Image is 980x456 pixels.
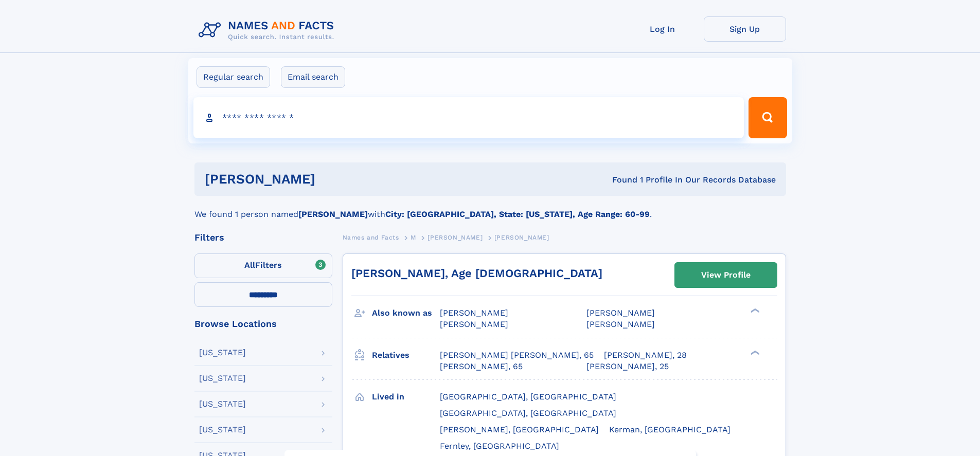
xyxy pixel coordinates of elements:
div: We found 1 person named with . [194,196,786,221]
span: [PERSON_NAME] [586,319,655,329]
input: search input [193,97,744,138]
span: M [411,234,416,241]
a: M [411,231,416,244]
a: [PERSON_NAME] [PERSON_NAME], 65 [440,350,594,361]
a: [PERSON_NAME], 25 [586,361,669,372]
label: Email search [281,66,345,88]
div: [US_STATE] [199,374,246,382]
div: ❯ [748,307,760,314]
label: Regular search [197,66,270,88]
span: [PERSON_NAME] [440,319,508,329]
span: All [244,260,255,270]
a: Names and Facts [343,231,399,244]
button: Search Button [749,97,787,138]
div: [US_STATE] [199,349,246,357]
h1: [PERSON_NAME] [205,173,464,186]
a: [PERSON_NAME], 28 [604,350,687,361]
span: [PERSON_NAME] [494,234,549,241]
div: Found 1 Profile In Our Records Database [464,174,776,186]
div: [US_STATE] [199,426,246,434]
a: [PERSON_NAME], 65 [440,361,523,372]
span: Kerman, [GEOGRAPHIC_DATA] [609,425,730,434]
b: City: [GEOGRAPHIC_DATA], State: [US_STATE], Age Range: 60-99 [385,209,650,219]
h3: Also known as [372,304,440,322]
span: [PERSON_NAME] [440,308,508,318]
span: [PERSON_NAME] [586,308,655,318]
h3: Relatives [372,346,440,364]
a: Log In [621,16,704,42]
div: [US_STATE] [199,400,246,408]
a: [PERSON_NAME] [427,231,483,244]
h3: Lived in [372,388,440,406]
span: [PERSON_NAME], [GEOGRAPHIC_DATA] [440,425,599,434]
span: [GEOGRAPHIC_DATA], [GEOGRAPHIC_DATA] [440,392,616,402]
a: View Profile [675,263,777,287]
a: [PERSON_NAME], Age [DEMOGRAPHIC_DATA] [351,267,602,280]
div: Browse Locations [194,319,332,329]
div: ❯ [748,349,760,356]
img: Logo Names and Facts [194,16,343,44]
b: [PERSON_NAME] [298,209,368,219]
label: Filters [194,253,332,278]
div: Filters [194,233,332,242]
span: Fernley, [GEOGRAPHIC_DATA] [440,441,559,451]
div: View Profile [701,263,751,287]
a: Sign Up [704,16,786,42]
span: [PERSON_NAME] [427,234,483,241]
span: [GEOGRAPHIC_DATA], [GEOGRAPHIC_DATA] [440,408,616,418]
